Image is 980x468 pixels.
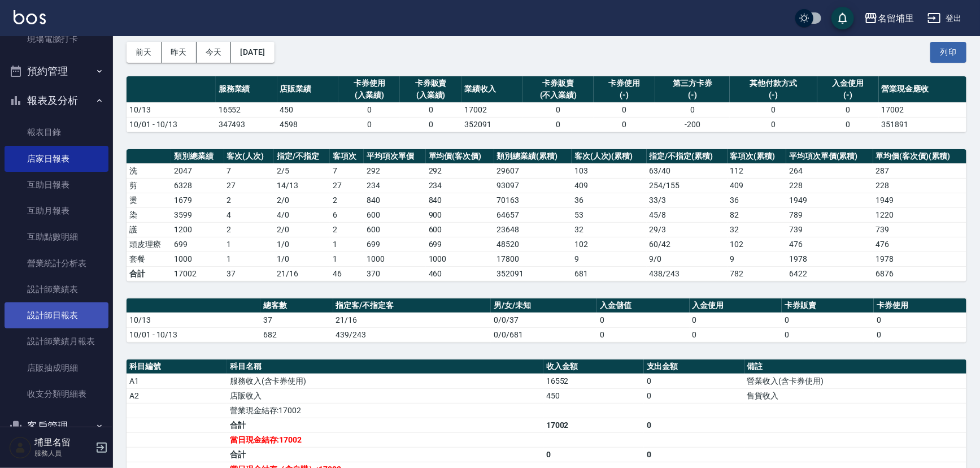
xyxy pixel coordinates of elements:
[216,117,277,132] td: 347493
[127,252,171,266] td: 套餐
[461,102,523,117] td: 17002
[426,266,494,281] td: 460
[461,76,523,103] th: 業績收入
[171,193,224,207] td: 1679
[338,102,400,117] td: 0
[690,327,782,342] td: 0
[224,222,274,237] td: 2
[523,102,594,117] td: 0
[274,163,330,178] td: 2 / 5
[728,266,787,281] td: 782
[364,163,425,178] td: 292
[526,77,591,89] div: 卡券販賣
[227,447,543,462] td: 合計
[879,102,966,117] td: 17002
[728,193,787,207] td: 36
[733,77,815,89] div: 其他付款方式
[260,298,333,313] th: 總客數
[572,193,647,207] td: 36
[227,374,543,388] td: 服務收入(含卡券使用)
[543,388,644,403] td: 450
[572,207,647,222] td: 53
[330,178,364,193] td: 27
[873,149,966,164] th: 單均價(客次價)(累積)
[260,327,333,342] td: 682
[338,117,400,132] td: 0
[873,178,966,193] td: 228
[873,237,966,252] td: 476
[728,207,787,222] td: 82
[526,89,591,101] div: (不入業績)
[5,119,108,145] a: 報表目錄
[647,252,728,266] td: 9 / 0
[733,89,815,101] div: (-)
[594,102,655,117] td: 0
[728,222,787,237] td: 32
[647,237,728,252] td: 60 / 42
[543,447,644,462] td: 0
[5,276,108,302] a: 設計師業績表
[127,298,966,343] table: a dense table
[647,266,728,281] td: 438/243
[277,102,339,117] td: 450
[647,178,728,193] td: 254 / 155
[330,207,364,222] td: 6
[647,222,728,237] td: 29 / 3
[364,149,425,164] th: 平均項次單價
[426,207,494,222] td: 900
[786,163,873,178] td: 264
[782,313,874,327] td: 0
[786,149,873,164] th: 平均項次單價(累積)
[274,237,330,252] td: 1 / 0
[127,207,171,222] td: 染
[224,193,274,207] td: 2
[491,298,597,313] th: 男/女/未知
[127,359,227,374] th: 科目編號
[333,313,491,327] td: 21/16
[127,42,162,63] button: 前天
[782,327,874,342] td: 0
[831,7,854,29] button: save
[9,436,32,459] img: Person
[224,149,274,164] th: 客次(人次)
[786,266,873,281] td: 6422
[494,193,572,207] td: 70163
[127,374,227,388] td: A1
[878,11,914,25] div: 名留埔里
[274,252,330,266] td: 1 / 0
[5,328,108,354] a: 設計師業績月報表
[744,359,966,374] th: 備註
[786,207,873,222] td: 789
[127,117,216,132] td: 10/01 - 10/13
[216,102,277,117] td: 16552
[403,89,459,101] div: (入業績)
[330,222,364,237] td: 2
[277,117,339,132] td: 4598
[728,178,787,193] td: 409
[216,76,277,103] th: 服務業績
[860,7,918,30] button: 名留埔里
[330,266,364,281] td: 46
[227,418,543,432] td: 合計
[364,207,425,222] td: 600
[127,149,966,281] table: a dense table
[817,102,879,117] td: 0
[644,447,744,462] td: 0
[224,207,274,222] td: 4
[364,193,425,207] td: 840
[224,178,274,193] td: 27
[364,178,425,193] td: 234
[364,222,425,237] td: 600
[274,149,330,164] th: 指定/不指定
[786,178,873,193] td: 228
[596,89,652,101] div: (-)
[647,163,728,178] td: 63 / 40
[597,298,689,313] th: 入金儲值
[333,327,491,342] td: 439/243
[330,252,364,266] td: 1
[658,89,727,101] div: (-)
[690,298,782,313] th: 入金使用
[426,178,494,193] td: 234
[400,102,461,117] td: 0
[594,117,655,132] td: 0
